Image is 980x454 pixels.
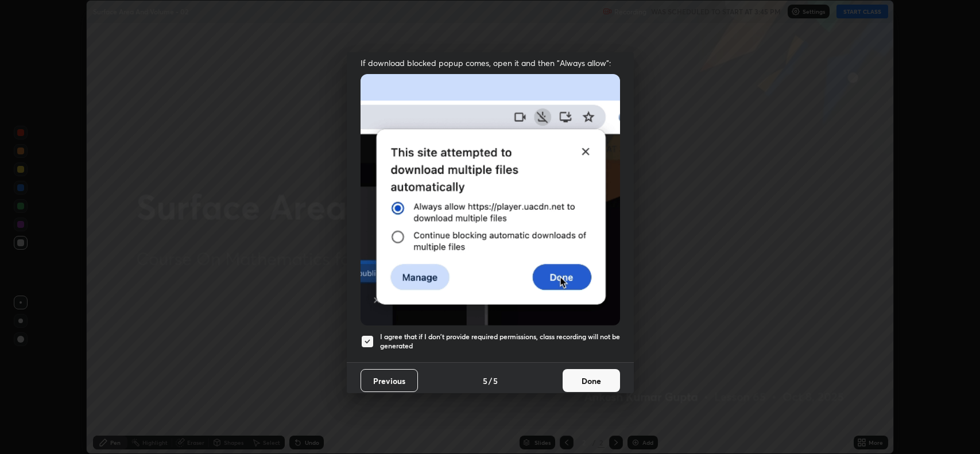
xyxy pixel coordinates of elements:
h4: / [489,375,492,387]
button: Done [563,369,620,392]
h4: 5 [483,375,487,387]
h4: 5 [493,375,498,387]
span: If download blocked popup comes, open it and then "Always allow": [361,57,620,68]
button: Previous [361,369,418,392]
img: downloads-permission-blocked.gif [361,74,620,325]
h5: I agree that if I don't provide required permissions, class recording will not be generated [380,332,620,350]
